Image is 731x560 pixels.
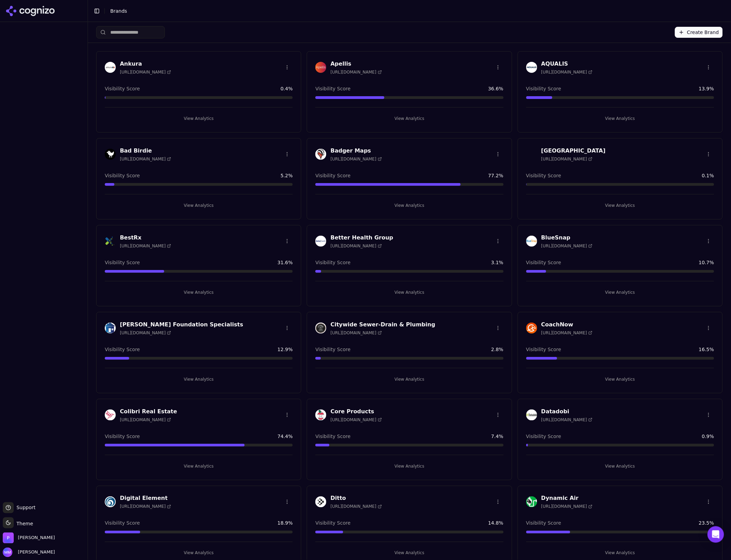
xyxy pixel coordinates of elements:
[105,520,140,527] span: Visibility Score
[15,549,55,556] span: [PERSON_NAME]
[120,147,171,155] h3: Bad Birdie
[315,548,503,559] button: View Analytics
[315,149,326,160] img: Badger Maps
[315,113,503,124] button: View Analytics
[330,60,382,68] h3: Apellis
[105,113,293,124] button: View Analytics
[3,533,14,544] img: Perrill
[541,156,593,162] span: [URL][DOMAIN_NAME]
[105,287,293,298] button: View Analytics
[488,85,503,92] span: 36.6 %
[541,321,593,329] h3: CoachNow
[541,330,593,336] span: [URL][DOMAIN_NAME]
[19,40,24,45] img: tab_domain_overview_orange.svg
[330,504,382,509] span: [URL][DOMAIN_NAME]
[315,346,350,353] span: Visibility Score
[488,520,503,527] span: 14.8 %
[110,8,712,14] nav: breadcrumb
[281,172,293,179] span: 5.2 %
[76,41,116,45] div: Keywords by Traffic
[19,11,34,16] div: v 4.0.25
[541,243,593,249] span: [URL][DOMAIN_NAME]
[105,461,293,472] button: View Analytics
[120,60,171,68] h3: Ankura
[26,41,61,45] div: Domain Overview
[120,504,171,509] span: [URL][DOMAIN_NAME]
[541,417,593,423] span: [URL][DOMAIN_NAME]
[315,287,503,298] button: View Analytics
[541,147,606,155] h3: [GEOGRAPHIC_DATA]
[315,410,326,421] img: Core Products
[105,62,116,73] img: Ankura
[110,8,127,14] span: Brands
[120,321,243,329] h3: [PERSON_NAME] Foundation Specialists
[315,374,503,385] button: View Analytics
[315,236,326,247] img: Better Health Group
[699,259,714,266] span: 10.7 %
[315,259,350,266] span: Visibility Score
[120,243,171,249] span: [URL][DOMAIN_NAME]
[18,18,49,23] div: Domain: [URL]
[105,85,140,92] span: Visibility Score
[315,520,350,527] span: Visibility Score
[526,374,714,385] button: View Analytics
[541,494,593,503] h3: Dynamic Air
[278,259,293,266] span: 31.6 %
[330,69,382,75] span: [URL][DOMAIN_NAME]
[315,461,503,472] button: View Analytics
[315,433,350,440] span: Visibility Score
[105,200,293,211] button: View Analytics
[105,172,140,179] span: Visibility Score
[330,156,382,162] span: [URL][DOMAIN_NAME]
[526,236,537,247] img: BlueSnap
[541,504,593,509] span: [URL][DOMAIN_NAME]
[330,494,382,503] h3: Ditto
[702,172,714,179] span: 0.1 %
[278,346,293,353] span: 12.9 %
[330,147,382,155] h3: Badger Maps
[105,149,116,160] img: Bad Birdie
[105,323,116,334] img: Cantey Foundation Specialists
[120,407,177,416] h3: Colibri Real Estate
[699,85,714,92] span: 13.9 %
[120,69,171,75] span: [URL][DOMAIN_NAME]
[526,461,714,472] button: View Analytics
[699,520,714,527] span: 23.5 %
[491,259,504,266] span: 3.1 %
[315,62,326,73] img: Apellis
[105,433,140,440] span: Visibility Score
[675,27,723,38] button: Create Brand
[526,85,561,92] span: Visibility Score
[488,172,503,179] span: 77.2 %
[526,62,537,73] img: AQUALIS
[541,69,593,75] span: [URL][DOMAIN_NAME]
[315,200,503,211] button: View Analytics
[120,417,171,423] span: [URL][DOMAIN_NAME]
[105,548,293,559] button: View Analytics
[699,346,714,353] span: 16.5 %
[526,149,537,160] img: Berkshire
[105,259,140,266] span: Visibility Score
[3,548,55,557] button: Open user button
[68,40,74,45] img: tab_keywords_by_traffic_grey.svg
[315,323,326,334] img: Citywide Sewer-Drain & Plumbing
[708,526,724,543] div: Open Intercom Messenger
[330,417,382,423] span: [URL][DOMAIN_NAME]
[120,234,171,242] h3: BestRx
[541,407,593,416] h3: Datadobi
[491,433,504,440] span: 7.4 %
[120,156,171,162] span: [URL][DOMAIN_NAME]
[526,323,537,334] img: CoachNow
[3,548,12,557] img: Molly McLay
[541,234,593,242] h3: BlueSnap
[281,85,293,92] span: 0.4 %
[330,330,382,336] span: [URL][DOMAIN_NAME]
[526,172,561,179] span: Visibility Score
[526,346,561,353] span: Visibility Score
[105,374,293,385] button: View Analytics
[526,433,561,440] span: Visibility Score
[330,234,393,242] h3: Better Health Group
[526,410,537,421] img: Datadobi
[3,533,55,544] button: Open organization switcher
[11,18,16,23] img: website_grey.svg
